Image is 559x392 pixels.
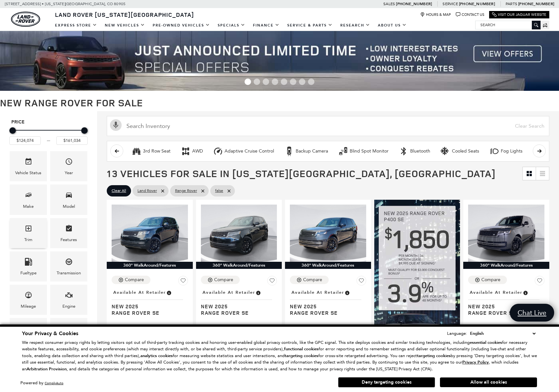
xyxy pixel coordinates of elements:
[201,205,277,262] img: 2025 LAND ROVER Range Rover SE
[263,79,269,85] span: Go to slide 3
[24,236,32,243] div: Trim
[486,144,526,158] button: Fog LightsFog Lights
[506,2,517,6] span: Parts
[437,144,483,158] button: Cooled SeatsCooled Seats
[285,353,318,359] strong: targeting cookies
[290,310,361,316] span: Range Rover SE
[344,289,350,296] span: Vehicle is in stock and ready for immediate delivery. Due to demand, availability is subject to c...
[201,303,272,310] span: New 2025
[50,285,87,315] div: EngineEngine
[107,262,193,269] div: 360° WalkAround/Features
[5,2,126,6] a: [STREET_ADDRESS] • [US_STATE][GEOGRAPHIC_DATA], CO 80905
[255,289,261,296] span: Vehicle is in stock and ready for immediate delivery. Due to demand, availability is subject to c...
[285,262,371,269] div: 360° WalkAround/Features
[20,270,37,277] div: Fueltype
[27,366,67,372] strong: Arbitration Provision
[290,303,361,310] span: New 2025
[143,148,170,154] div: 3rd Row Seat
[267,276,277,288] button: Save Vehicle
[112,205,188,262] img: 2025 LAND ROVER Range Rover SE
[272,79,278,85] span: Go to slide 4
[11,12,40,27] img: Land Rover
[101,20,149,31] a: New Vehicles
[10,185,47,215] div: MakeMake
[11,12,40,27] a: land-rover
[284,346,319,352] strong: functional cookies
[60,236,77,243] div: Features
[441,146,450,156] div: Cooled Seats
[462,360,489,365] a: Privacy Policy
[462,359,489,365] u: Privacy Policy
[55,11,194,18] span: Land Rover [US_STATE][GEOGRAPHIC_DATA]
[245,79,251,85] span: Go to slide 1
[25,323,32,336] span: Color
[374,20,411,31] a: About Us
[56,136,88,145] input: Maximum
[65,323,73,336] span: Bodystyle
[125,277,144,283] div: Compare
[201,310,272,316] span: Range Rover SE
[177,144,206,158] button: AWDAWD
[113,289,166,296] span: Available at Retailer
[299,79,305,85] span: Go to slide 7
[62,303,75,310] div: Engine
[335,144,392,158] button: Blind Spot MonitorBlind Spot Monitor
[283,20,336,31] a: Service & Parts
[476,21,540,29] input: Search
[463,262,549,269] div: 360° WalkAround/Features
[522,289,528,296] span: Vehicle is in stock and ready for immediate delivery. Due to demand, availability is subject to c...
[9,136,41,145] input: Minimum
[533,144,546,157] button: scroll right
[65,223,73,236] span: Features
[181,146,191,156] div: AWD
[10,285,47,315] div: MileageMileage
[10,318,47,348] div: ColorColor
[50,185,87,215] div: ModelModel
[249,20,283,31] a: Finance
[9,125,88,145] div: Price
[303,277,322,283] div: Compare
[395,144,434,158] button: BluetoothBluetooth
[9,127,16,134] div: Minimum Price
[51,11,198,18] a: Land Rover [US_STATE][GEOGRAPHIC_DATA]
[65,290,73,303] span: Engine
[290,79,296,85] span: Go to slide 6
[447,331,467,335] div: Language:
[110,119,122,131] svg: Click to toggle on voice search
[290,276,329,284] button: Compare Vehicle
[281,79,287,85] span: Go to slide 5
[210,144,278,158] button: Adaptive Cruise ControlAdaptive Cruise Control
[192,148,203,154] div: AWD
[201,323,277,329] div: Pricing Details - Range Rover SE
[284,146,294,156] div: Backup Camera
[336,20,374,31] a: Research
[338,146,348,156] div: Blind Spot Monitor
[440,377,537,387] button: Allow all cookies
[140,353,173,359] strong: analytics cookies
[501,148,522,154] div: Fog Lights
[25,223,32,236] span: Trim
[468,288,544,316] a: Available at RetailerNew 2025Range Rover SE
[22,330,78,337] span: Your Privacy & Cookies
[514,308,550,317] span: Chat Live
[25,290,32,303] span: Mileage
[290,323,366,329] div: Pricing Details - Range Rover SE
[51,20,101,31] a: EXPRESS STORE
[51,20,411,31] nav: Main Navigation
[45,381,63,385] a: ComplyAuto
[107,167,496,180] span: 13 Vehicles for Sale in [US_STATE][GEOGRAPHIC_DATA], [GEOGRAPHIC_DATA]
[110,144,123,157] button: scroll left
[201,288,277,316] a: Available at RetailerNew 2025Range Rover SE
[50,318,87,348] div: BodystyleBodystyle
[290,205,366,262] img: 2025 LAND ROVER Range Rover SE
[492,12,546,17] a: Visit Our Jaguar Website
[128,144,174,158] button: 3rd Row Seat3rd Row Seat
[10,251,47,281] div: FueltypeFueltype
[214,277,233,283] div: Compare
[65,256,73,270] span: Transmission
[50,251,87,281] div: TransmissionTransmission
[175,187,197,195] span: Range Rover
[535,276,544,288] button: Save Vehicle
[281,144,332,158] button: Backup CameraBackup Camera
[308,79,314,85] span: Go to slide 8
